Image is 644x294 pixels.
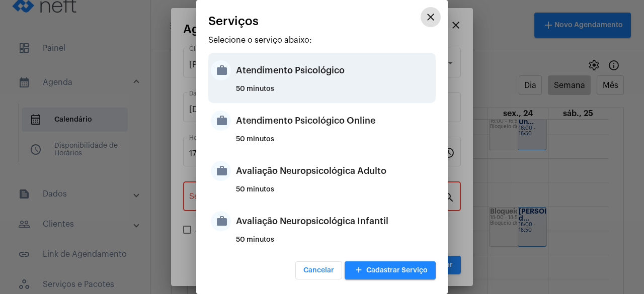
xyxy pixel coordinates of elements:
[353,264,365,277] mat-icon: add
[303,267,334,274] span: Cancelar
[236,156,433,186] div: Avaliação Neuropsicológica Adulto
[295,261,342,279] button: Cancelar
[211,111,231,131] mat-icon: work
[236,55,433,85] div: Atendimento Psicológico
[211,161,231,181] mat-icon: work
[208,15,259,28] span: Serviços
[236,206,433,236] div: Avaliação Neuropsicológica Infantil
[236,186,433,201] div: 50 minutos
[236,106,433,136] div: Atendimento Psicológico Online
[345,261,436,279] button: Cadastrar Serviço
[211,60,231,80] mat-icon: work
[236,136,433,151] div: 50 minutos
[208,36,436,45] p: Selecione o serviço abaixo:
[211,211,231,231] mat-icon: work
[236,236,433,251] div: 50 minutos
[236,85,433,101] div: 50 minutos
[353,267,428,274] span: Cadastrar Serviço
[425,11,437,23] mat-icon: close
